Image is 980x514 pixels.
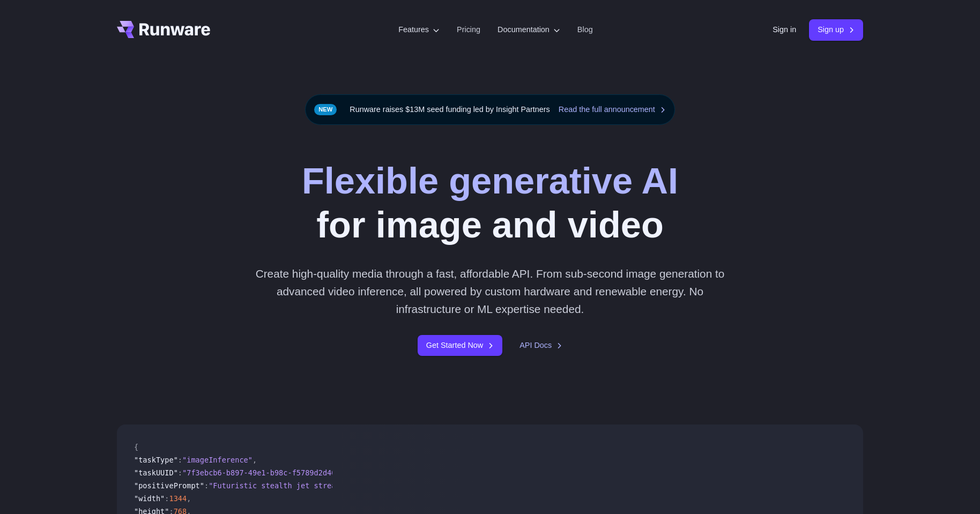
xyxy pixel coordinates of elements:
a: Pricing [457,24,480,36]
span: : [165,494,169,503]
a: Sign up [809,19,863,40]
a: API Docs [519,339,562,352]
span: : [204,481,209,490]
h1: for image and video [302,159,678,248]
span: { [134,443,138,451]
label: Features [398,24,440,36]
a: Read the full announcement [559,103,666,116]
span: "positivePrompt" [134,481,204,490]
span: "7f3ebcb6-b897-49e1-b98c-f5789d2d40d7" [182,468,349,477]
span: 1344 [169,494,187,503]
a: Sign in [773,24,796,36]
a: Get Started Now [418,335,502,356]
span: "taskType" [134,456,178,464]
span: : [178,468,182,477]
div: Runware raises $13M seed funding led by Insight Partners [305,94,675,125]
a: Go to / [117,21,210,38]
strong: Flexible generative AI [302,160,678,202]
span: , [187,494,191,503]
p: Create high-quality media through a fast, affordable API. From sub-second image generation to adv... [251,265,729,318]
span: , [253,456,257,464]
label: Documentation [498,24,560,36]
span: "width" [134,494,165,503]
span: "Futuristic stealth jet streaking through a neon-lit cityscape with glowing purple exhaust" [209,481,608,490]
a: Blog [577,24,593,36]
span: "taskUUID" [134,468,178,477]
span: : [178,456,182,464]
span: "imageInference" [182,456,253,464]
